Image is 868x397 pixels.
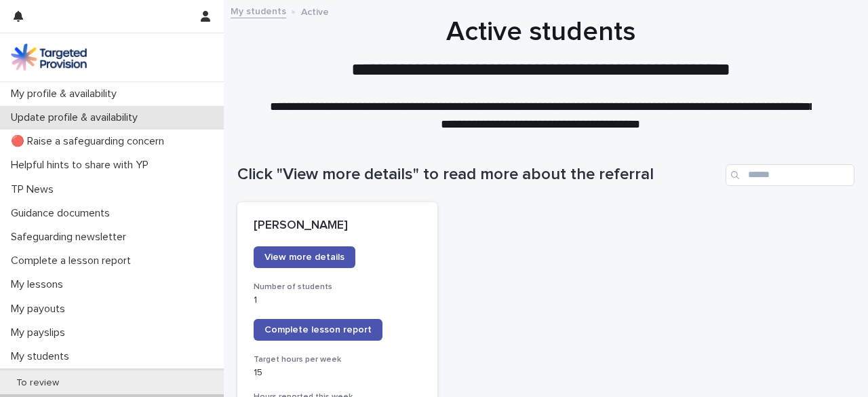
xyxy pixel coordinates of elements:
p: 🔴 Raise a safeguarding concern [5,135,175,148]
p: My students [5,350,80,363]
a: My students [231,3,286,18]
p: My payslips [5,326,76,339]
h1: Click "View more details" to read more about the referral [237,165,720,185]
img: M5nRWzHhSzIhMunXDL62 [11,43,87,71]
p: My payouts [5,303,76,316]
p: Active [301,3,329,18]
p: TP News [5,183,64,196]
p: 1 [254,295,421,306]
a: View more details [254,246,355,268]
span: Complete lesson report [264,325,372,335]
p: My profile & availability [5,88,127,100]
p: Helpful hints to share with YP [5,159,159,172]
h3: Target hours per week [254,354,421,365]
p: [PERSON_NAME] [254,219,421,233]
p: Guidance documents [5,207,121,220]
p: Safeguarding newsletter [5,231,137,244]
p: To review [5,377,70,389]
p: My lessons [5,278,74,291]
p: 15 [254,367,421,379]
span: View more details [264,252,344,262]
p: Update profile & availability [5,111,149,124]
input: Search [726,164,854,186]
h3: Number of students [254,282,421,292]
h1: Active students [237,16,844,48]
a: Complete lesson report [254,319,382,341]
p: Complete a lesson report [5,254,142,267]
